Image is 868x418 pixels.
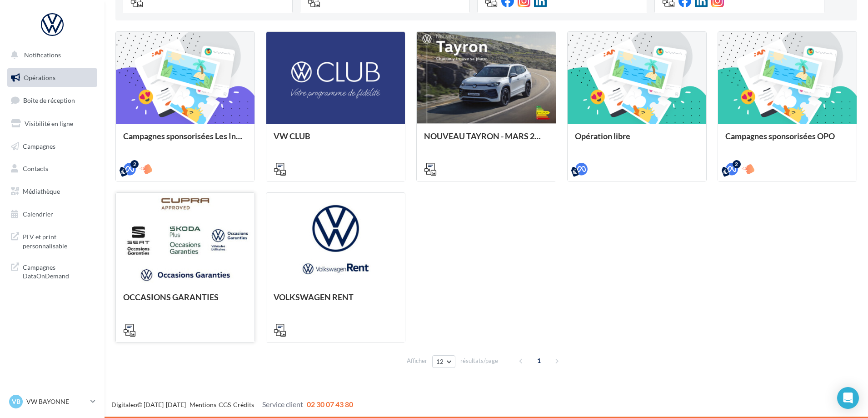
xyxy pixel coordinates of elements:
[5,45,95,65] button: Notifications
[274,292,398,311] div: VOLKSWAGEN RENT
[111,401,137,408] a: Digitaleo
[5,114,99,133] a: Visibilité en ligne
[307,400,353,408] span: 02 30 07 43 80
[5,68,99,87] a: Opérations
[23,210,53,218] span: Calendrier
[5,227,99,254] a: PLV et print personnalisable
[23,261,94,281] span: Campagnes DataOnDemand
[23,187,60,195] span: Médiathèque
[25,120,73,127] span: Visibilité en ligne
[5,159,99,178] a: Contacts
[837,387,859,409] div: Open Intercom Messenger
[460,357,498,365] span: résultats/page
[23,96,75,104] span: Boîte de réception
[262,400,303,408] span: Service client
[123,131,247,150] div: Campagnes sponsorisées Les Instants VW Octobre
[532,353,546,368] span: 1
[219,401,231,408] a: CGS
[130,160,139,168] div: 2
[436,358,444,365] span: 12
[7,393,97,410] a: VB VW BAYONNE
[233,401,254,408] a: Crédits
[5,137,99,156] a: Campagnes
[26,397,87,406] p: VW BAYONNE
[23,231,94,250] span: PLV et print personnalisable
[733,160,741,168] div: 2
[23,165,48,172] span: Contacts
[123,292,247,311] div: OCCASIONS GARANTIES
[432,355,455,368] button: 12
[5,91,99,110] a: Boîte de réception
[407,357,427,365] span: Afficher
[575,131,699,150] div: Opération libre
[5,257,99,284] a: Campagnes DataOnDemand
[725,131,849,150] div: Campagnes sponsorisées OPO
[23,142,55,150] span: Campagnes
[190,401,216,408] a: Mentions
[5,205,99,224] a: Calendrier
[12,397,20,406] span: VB
[24,74,55,81] span: Opérations
[24,51,61,59] span: Notifications
[5,182,99,201] a: Médiathèque
[111,401,353,408] span: © [DATE]-[DATE] - - -
[424,131,548,150] div: NOUVEAU TAYRON - MARS 2025
[274,131,398,150] div: VW CLUB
